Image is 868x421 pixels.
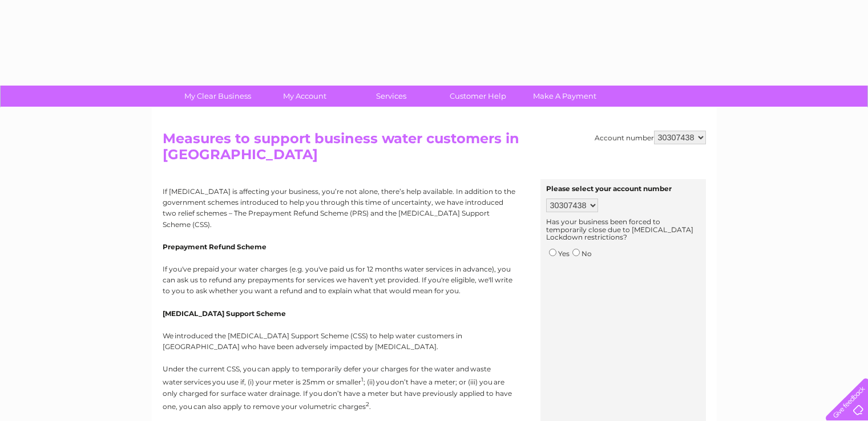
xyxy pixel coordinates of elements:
div: Account number [595,131,706,144]
a: Customer Help [431,86,525,107]
p: If you've prepaid your water charges (e.g. you've paid us for 12 months water services in advance... [163,264,516,297]
a: My Account [257,86,352,107]
strong: [MEDICAL_DATA] Support Scheme [163,309,286,318]
td: Has your business been forced to temporarily close due to [MEDICAL_DATA] Lockdown restrictions? [543,215,703,244]
p: If [MEDICAL_DATA] is affecting your business, you’re not alone, there’s help available. In additi... [163,186,516,230]
a: Services [344,86,438,107]
sup: 1 [361,376,364,383]
p: We introduced the [MEDICAL_DATA] Support Scheme (CSS) to help water customers in [GEOGRAPHIC_DATA... [163,330,516,352]
p: Under the current CSS, you can apply to temporarily defer your charges for the water and waste wa... [163,363,516,412]
a: My Clear Business [171,86,265,107]
sup: 2 [366,400,369,408]
td: Yes No [543,244,703,261]
strong: Prepayment Refund Scheme [163,242,267,251]
b: Please select your account number [546,184,672,193]
h2: Measures to support business water customers in [GEOGRAPHIC_DATA] [163,131,706,168]
a: Make A Payment [518,86,612,107]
